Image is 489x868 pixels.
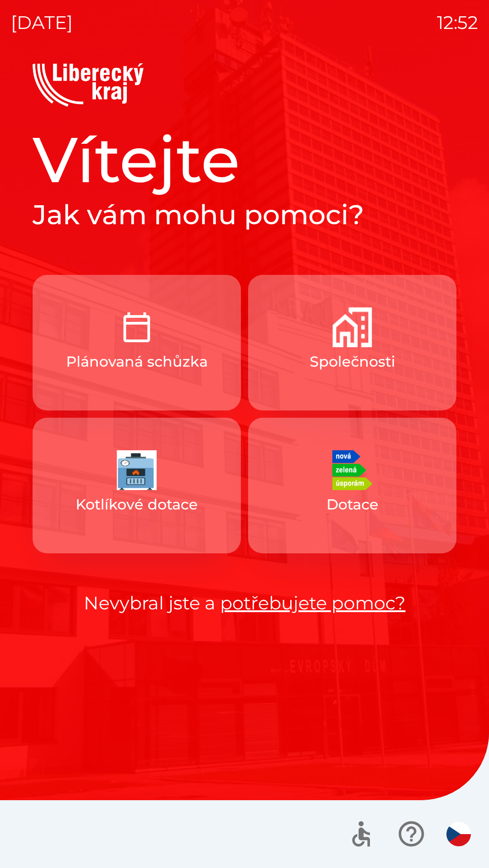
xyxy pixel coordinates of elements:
[33,121,456,198] h1: Vítejte
[117,450,157,490] img: 5de838b1-4442-480a-8ada-6a724b1569a5.jpeg
[76,494,198,515] p: Kotlíkové dotace
[248,418,456,553] button: Dotace
[33,275,241,410] button: Plánovaná schůzka
[117,307,157,347] img: ccf5c2e8-387f-4dcc-af78-ee3ae5191d0b.png
[33,198,456,231] h2: Jak vám mohu pomoci?
[332,450,372,490] img: 6d139dd1-8fc5-49bb-9f2a-630d078e995c.png
[437,9,478,36] p: 12:52
[33,63,456,107] img: Logo
[326,494,379,515] p: Dotace
[33,418,241,553] button: Kotlíkové dotace
[220,592,406,614] a: potřebujete pomoc?
[310,351,395,373] p: Společnosti
[66,351,208,373] p: Plánovaná schůzka
[33,590,456,617] p: Nevybral jste a
[332,307,372,347] img: 644681bd-e16a-4109-a7b6-918097ae4b70.png
[446,822,471,846] img: cs flag
[11,9,73,36] p: [DATE]
[248,275,456,410] button: Společnosti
